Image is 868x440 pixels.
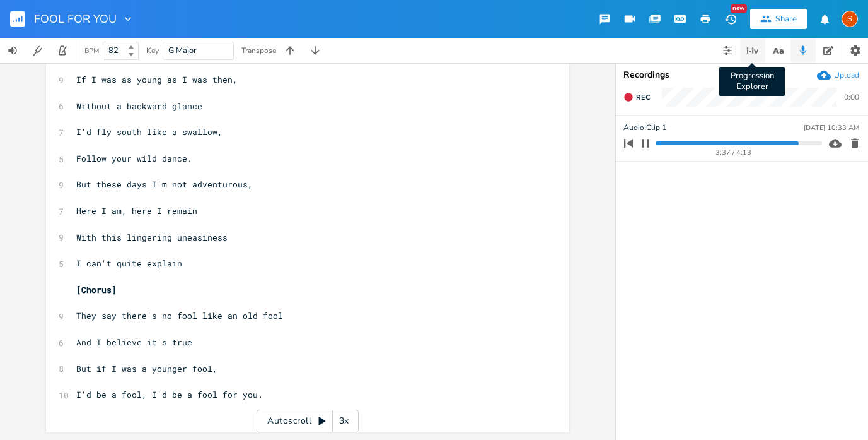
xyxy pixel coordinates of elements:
[740,38,765,63] button: Progression Explorer
[76,258,182,269] span: I can't quite explain
[76,153,192,164] span: Follow your wild dance.
[241,47,276,54] div: Transpose
[34,13,117,25] span: FOOL FOR YOU
[76,126,223,138] span: I'd fly south like a swallow,
[623,71,860,80] div: Recordings
[333,410,356,432] div: 3x
[636,93,650,102] span: Rec
[645,149,822,156] div: 3:37 / 4:13
[76,205,197,217] span: Here I am, here I remain
[76,74,238,85] span: If I was as young as I was then,
[775,13,797,25] div: Share
[731,4,747,13] div: New
[844,93,859,101] div: 0:00
[76,284,117,295] span: [Chorus]
[842,4,858,33] button: S
[718,8,743,30] button: New
[168,45,197,56] span: G Major
[76,389,263,400] span: I'd be a fool, I'd be a fool for you.
[76,363,217,374] span: But if I was a younger fool,
[146,47,159,54] div: Key
[618,87,655,107] button: Rec
[750,9,807,29] button: Share
[257,410,359,432] div: Autoscroll
[84,47,99,54] div: BPM
[817,68,859,82] button: Upload
[623,122,666,134] span: Audio Clip 1
[76,232,228,243] span: With this lingering uneasiness
[76,310,283,321] span: They say there's no fool like an old fool
[804,124,859,131] div: [DATE] 10:33 AM
[834,70,859,80] div: Upload
[76,179,253,190] span: But these days I'm not adventurous,
[842,11,858,27] div: Spike Lancaster + Ernie Whalley
[76,100,202,112] span: Without a backward glance
[76,336,192,348] span: And I believe it's true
